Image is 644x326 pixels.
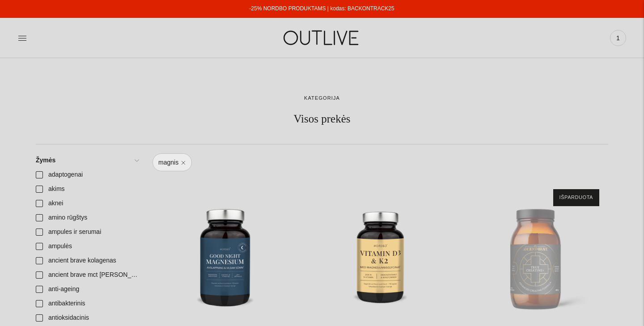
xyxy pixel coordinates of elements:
[307,180,453,326] a: NORDBO Vitaminas D3+K2+Magnis lengvai įsisavinamas 90kaps.
[30,296,144,311] a: antibakterinis
[462,180,608,326] a: ANCIENT BRAVE 'True Creatine+' kreatinas raumenų atsistatymui 180g
[30,311,144,325] a: antioksidacinis
[30,239,144,254] a: ampulės
[266,22,378,53] img: OUTLIVE
[249,5,394,12] a: -25% NORDBO PRODUKTAMS | kodas: BACKONTRACK25
[30,182,144,196] a: akims
[30,282,144,296] a: anti-ageing
[153,153,192,171] a: magnis
[610,28,626,48] a: 1
[30,268,144,282] a: ancient brave mct [PERSON_NAME]
[612,32,624,44] span: 1
[30,211,144,225] a: amino rūgštys
[30,168,144,182] a: adaptogenai
[30,153,144,168] a: Žymės
[153,180,298,326] a: NORDBO Magnis Good Night Magnesium atsipalaidavimui ir kokybiškam miegui palaikyti 90kaps
[30,225,144,239] a: ampules ir serumai
[30,254,144,268] a: ancient brave kolagenas
[30,196,144,211] a: aknei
